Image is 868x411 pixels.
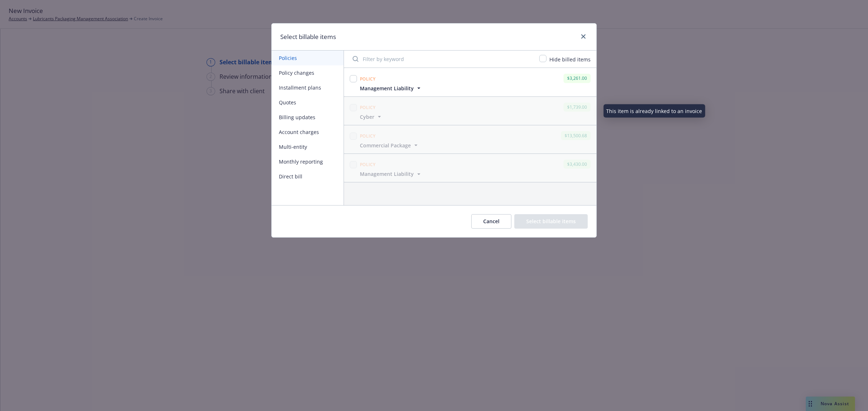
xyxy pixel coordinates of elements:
span: Management Liability [360,85,414,92]
button: Management Liability [360,170,422,178]
div: $3,261.00 [563,74,591,83]
span: Policy$1,739.00Cyber [344,97,596,125]
button: Direct bill [272,169,344,184]
span: Commercial Package [360,142,411,149]
span: Hide billed items [549,56,591,63]
span: Management Liability [360,170,414,178]
button: Billing updates [272,110,344,125]
button: Cancel [471,214,511,229]
span: Policy$13,500.68Commercial Package [344,125,596,153]
a: close [579,32,588,41]
button: Cyber [360,113,383,121]
button: Multi-entity [272,139,344,154]
span: Policy [360,161,376,168]
span: Policy [360,104,376,111]
button: Installment plans [272,80,344,95]
button: Commercial Package [360,142,420,149]
button: Account charges [272,125,344,139]
button: Quotes [272,95,344,110]
button: Monthly reporting [272,154,344,169]
span: Policy [360,76,376,82]
div: $13,500.68 [561,131,591,140]
span: Policy [360,133,376,139]
div: $3,430.00 [563,160,591,169]
button: Management Liability [360,85,422,92]
button: Policy changes [272,65,344,80]
button: Policies [272,51,344,65]
h1: Select billable items [280,32,336,42]
div: $1,739.00 [563,103,591,112]
span: Cyber [360,113,374,121]
input: Filter by keyword [348,52,535,66]
span: Policy$3,430.00Management Liability [344,154,596,182]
